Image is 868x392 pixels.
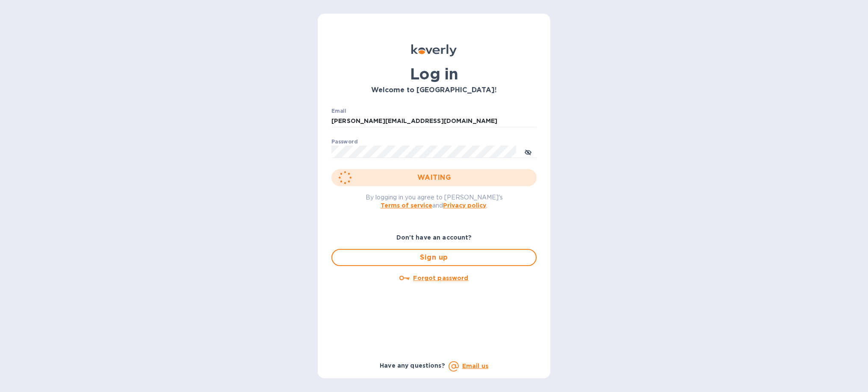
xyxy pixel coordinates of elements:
label: Email [331,108,346,114]
a: Email us [462,363,488,369]
h1: Log in [331,65,537,83]
a: Terms of service [381,202,432,209]
b: Don't have an account? [396,234,472,241]
button: toggle password visibility [520,143,537,160]
input: Enter email address [331,115,537,128]
u: Forgot password [413,275,468,281]
button: Sign up [331,249,537,266]
h3: Welcome to [GEOGRAPHIC_DATA]! [331,86,537,94]
span: Sign up [339,252,529,263]
b: Have any questions? [380,362,445,369]
img: Koverly [411,44,457,56]
a: Privacy policy [443,202,486,209]
label: Password [331,139,357,144]
span: By logging in you agree to [PERSON_NAME]'s and . [366,194,503,209]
